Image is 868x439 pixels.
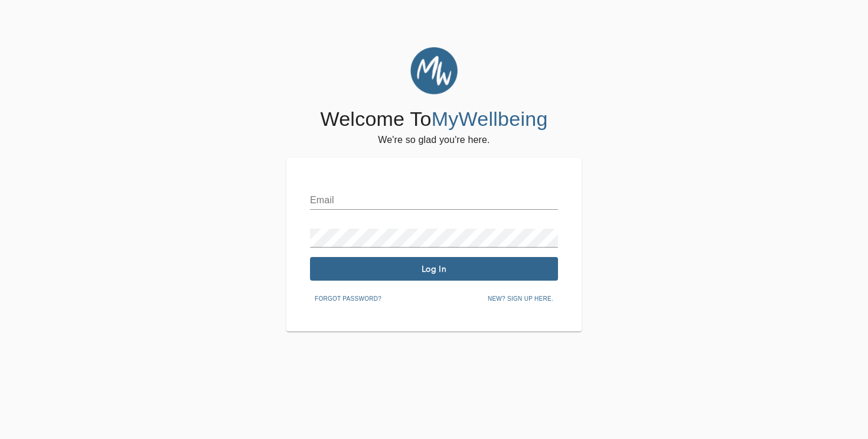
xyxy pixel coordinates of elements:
span: Log In [315,264,553,275]
button: Forgot password? [310,290,386,308]
img: MyWellbeing [410,47,458,95]
h4: Welcome To [320,107,547,132]
span: New? Sign up here. [488,294,553,304]
button: New? Sign up here. [483,290,558,308]
h6: We're so glad you're here. [378,132,490,148]
button: Log In [310,257,558,281]
span: Forgot password? [315,294,381,304]
a: Forgot password? [310,293,386,303]
span: MyWellbeing [432,108,548,130]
